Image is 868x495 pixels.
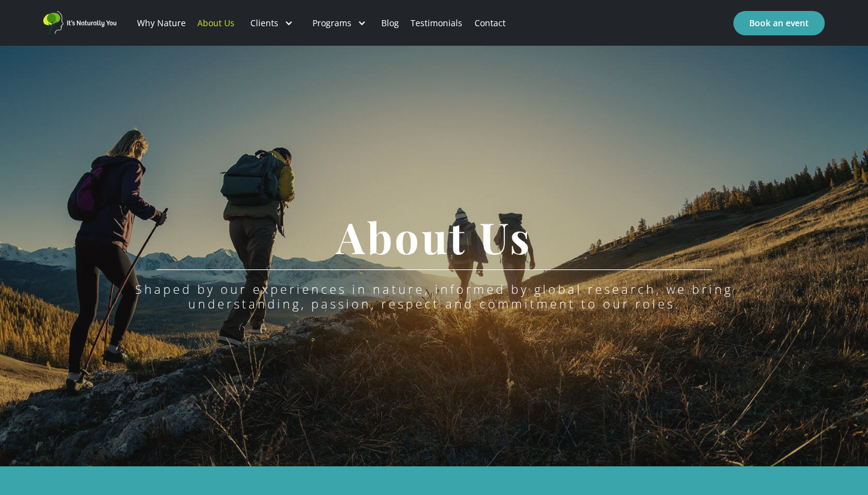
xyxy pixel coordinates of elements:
a: Contact [468,2,511,44]
a: Blog [376,2,405,44]
div: Programs [312,17,351,29]
div: Clients [241,2,303,44]
a: Why Nature [131,2,191,44]
div: Clients [250,17,278,29]
h1: About Us [336,213,532,260]
div: Programs [303,2,376,44]
a: home [43,11,116,35]
a: Testimonials [405,2,468,44]
a: About Us [191,2,240,44]
div: Shaped by our experiences in nature, informed by global research, we bring understanding, passion... [87,282,782,312]
a: Book an event [733,11,825,35]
